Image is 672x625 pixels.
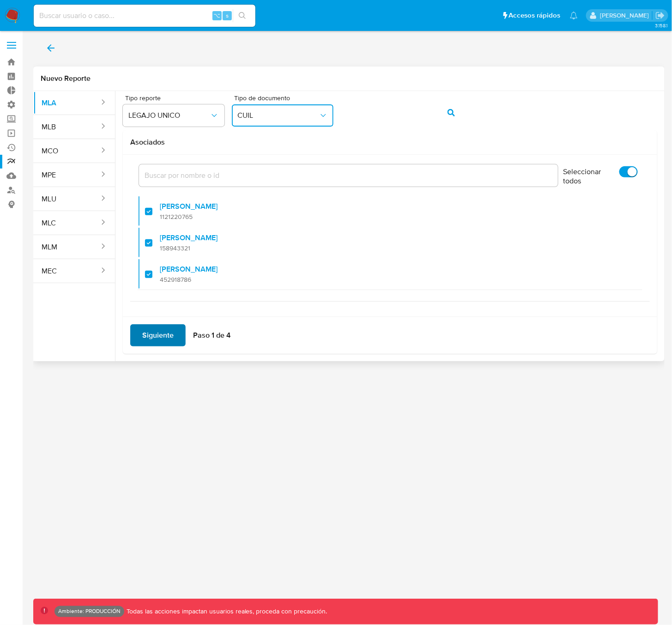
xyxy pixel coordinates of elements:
[34,10,255,22] input: Buscar usuario o caso...
[124,607,327,616] p: Todas las acciones impactan usuarios reales, proceda con precaución.
[233,9,252,22] button: search-icon
[58,610,121,613] p: Ambiente: PRODUCCIÓN
[655,11,665,20] a: Salir
[213,11,220,20] span: ⌥
[509,11,561,20] span: Accesos rápidos
[570,12,578,19] a: Notificaciones
[226,11,229,20] span: s
[600,11,652,20] p: yamil.zavala@mercadolibre.com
